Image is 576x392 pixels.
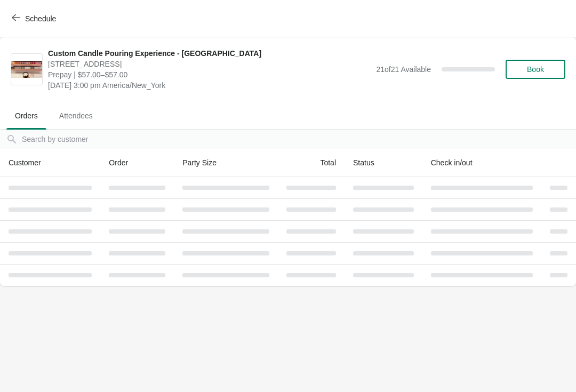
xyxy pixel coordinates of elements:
th: Status [345,149,422,177]
span: [DATE] 3:00 pm America/New_York [48,80,371,91]
span: 21 of 21 Available [376,65,431,74]
th: Party Size [174,149,278,177]
input: Search by customer [21,130,576,149]
span: [STREET_ADDRESS] [48,59,371,69]
button: Book [506,60,565,79]
span: Schedule [25,14,56,23]
th: Total [278,149,345,177]
span: Prepay | $57.00–$57.00 [48,69,371,80]
span: Orders [6,106,46,125]
button: Schedule [5,9,65,28]
th: Order [100,149,174,177]
th: Check in/out [422,149,541,177]
span: Book [527,65,544,74]
span: Attendees [51,106,101,125]
span: Custom Candle Pouring Experience - [GEOGRAPHIC_DATA] [48,48,371,59]
img: Custom Candle Pouring Experience - Fort Lauderdale [11,61,42,78]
